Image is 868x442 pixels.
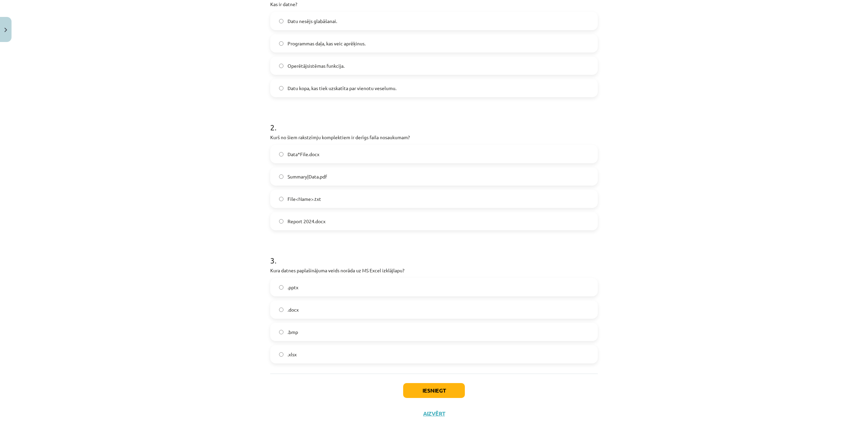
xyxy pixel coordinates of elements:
[288,40,366,47] span: Programmas daļa, kas veic aprēķinus.
[288,85,396,92] span: Datu kopa, kas tiek uzskatīta par vienotu veselumu.
[270,1,598,8] p: Kas ir datne?
[279,308,283,312] input: .docx
[279,330,283,334] input: .bmp
[270,134,598,141] p: Kurš no šiem rakstzīmju komplektiem ir derīgs faila nosaukumam?
[288,329,298,336] span: .bmp
[288,351,297,358] span: .xlsx
[288,62,344,69] span: Operētājsistēmas funkcija.
[288,173,327,180] span: Summary|Data.pdf
[279,152,283,156] input: Data*File.docx
[288,151,319,158] span: Data*File.docx
[279,19,283,23] input: Datu nesējs glabāšanai.
[288,195,321,203] span: File<Name>.txt
[279,285,283,290] input: .pptx
[279,219,283,224] input: Report 2024.docx
[279,197,283,201] input: File<Name>.txt
[279,41,283,46] input: Programmas daļa, kas veic aprēķinus.
[288,18,337,25] span: Datu nesējs glabāšanai.
[279,64,283,68] input: Operētājsistēmas funkcija.
[4,28,7,32] img: icon-close-lesson-0947bae3869378f0d4975bcd49f059093ad1ed9edebbc8119c70593378902aed.svg
[279,86,283,90] input: Datu kopa, kas tiek uzskatīta par vienotu veselumu.
[421,410,447,417] button: Aizvērt
[288,218,325,225] span: Report 2024.docx
[270,111,598,132] h1: 2 .
[288,284,298,291] span: .pptx
[279,352,283,357] input: .xlsx
[403,383,465,398] button: Iesniegt
[270,267,598,274] p: Kura datnes paplašinājuma veids norāda uz MS Excel izklājlapu?
[279,174,283,179] input: Summary|Data.pdf
[288,306,299,313] span: .docx
[270,244,598,265] h1: 3 .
